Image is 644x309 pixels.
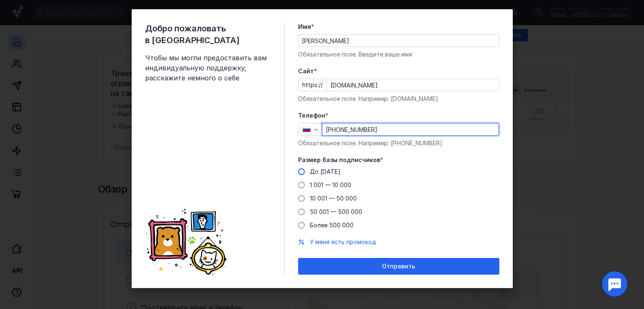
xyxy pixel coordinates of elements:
[298,50,499,59] div: Обязательное поле. Введите ваше имя
[145,53,271,83] span: Чтобы мы могли предоставить вам индивидуальную поддержку, расскажите немного о себе
[310,238,376,246] button: У меня есть промокод
[382,263,415,270] span: Отправить
[310,238,376,245] span: У меня есть промокод
[298,156,380,164] span: Размер базы подписчиков
[310,181,351,188] span: 1 001 — 10 000
[145,23,271,46] span: Добро пожаловать в [GEOGRAPHIC_DATA]
[298,95,499,103] div: Обязательное поле. Например: [DOMAIN_NAME]
[298,139,499,147] div: Обязательное поле. Например: [PHONE_NUMBER]
[298,23,311,31] span: Имя
[310,208,362,215] span: 50 001 — 500 000
[310,168,340,175] span: До [DATE]
[298,258,499,275] button: Отправить
[310,195,357,202] span: 10 001 — 50 000
[298,111,325,120] span: Телефон
[298,67,314,75] span: Cайт
[310,221,353,229] span: Более 500 000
